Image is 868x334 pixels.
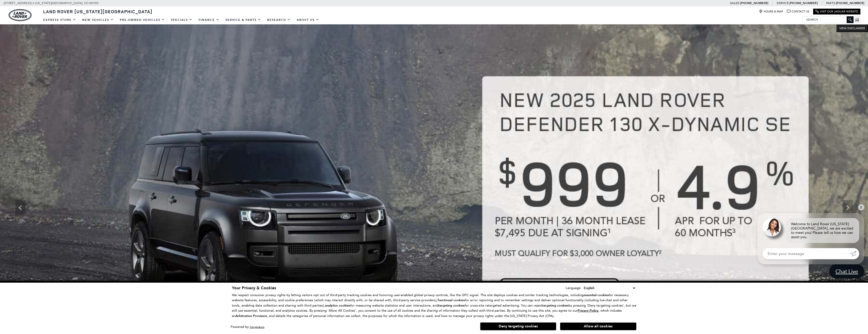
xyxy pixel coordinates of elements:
[777,1,788,5] span: Service
[730,1,739,5] span: Sales
[196,16,223,24] a: Finance
[542,303,569,308] strong: targeting cookies
[826,1,835,5] span: Parts
[815,10,858,13] a: Visit Our Jaguar Website
[850,248,859,259] a: Submit
[9,9,31,21] a: land-rover
[264,16,294,24] a: Research
[438,303,465,308] strong: targeting cookies
[250,325,264,329] a: ComplyAuto
[833,268,861,275] span: Chat Live
[787,10,809,13] a: Contact Us
[578,308,598,313] u: Privacy Policy
[294,16,322,24] a: About Us
[40,16,322,24] nav: Main Navigation
[43,8,152,14] span: Land Rover [US_STATE][GEOGRAPHIC_DATA]
[839,26,865,30] span: VIEW DISCLAIMER
[790,1,818,5] a: [PHONE_NUMBER]
[438,298,465,302] strong: functional cookies
[740,1,768,5] a: [PHONE_NUMBER]
[223,16,264,24] a: Service & Parts
[232,285,276,291] span: Your Privacy & Cookies
[9,9,31,21] img: Land Rover
[15,200,25,215] div: Previous
[79,16,117,24] a: New Vehicles
[231,325,264,329] div: Powered by
[802,17,853,23] input: Search
[4,1,99,5] a: [STREET_ADDRESS] • [US_STATE][GEOGRAPHIC_DATA], CO 80905
[836,24,868,32] button: VIEW DISCLAIMER
[117,16,168,24] a: Pre-Owned Vehicles
[566,286,581,290] div: Language:
[583,293,609,297] strong: essential cookies
[786,218,859,243] div: Welcome to Land Rover [US_STATE][GEOGRAPHIC_DATA], we are excited to meet you! Please tell us how...
[836,1,864,5] a: [PHONE_NUMBER]
[40,16,79,24] a: EXPRESS STORE
[40,8,155,14] a: Land Rover [US_STATE][GEOGRAPHIC_DATA]
[829,264,864,278] a: Chat Live
[763,248,850,259] input: Enter your message
[759,10,783,13] a: Hours & Map
[578,309,598,312] a: Privacy Policy
[843,200,853,215] div: Next
[168,16,196,24] a: Specials
[232,293,636,319] p: We respect consumer privacy rights by letting visitors opt out of third-party tracking cookies an...
[480,322,556,330] button: Deny targeting cookies
[560,323,636,330] button: Allow all cookies
[763,218,781,236] img: Agent profile photo
[582,285,636,291] select: Language Select
[235,314,267,318] strong: Arbitration Provision
[325,303,350,308] strong: analytics cookies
